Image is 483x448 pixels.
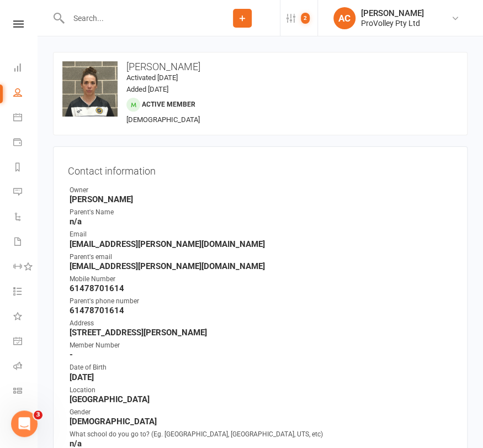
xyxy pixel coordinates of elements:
strong: 61478701614 [70,305,453,315]
div: Gender [70,407,453,418]
a: Roll call kiosk mode [13,355,38,380]
strong: [STREET_ADDRESS][PERSON_NAME] [70,328,453,338]
h3: [PERSON_NAME] [62,61,458,72]
div: What school do you go to? (Eg. [GEOGRAPHIC_DATA], [GEOGRAPHIC_DATA], UTS, etc) [70,429,453,440]
span: 3 [34,410,43,419]
div: Location [70,385,453,396]
a: Calendar [13,106,38,131]
input: Search... [65,10,205,26]
div: Parent's email [70,252,453,262]
a: Dashboard [13,56,38,81]
a: General attendance kiosk mode [13,330,38,355]
span: [DEMOGRAPHIC_DATA] [126,115,200,124]
div: [PERSON_NAME] [361,8,424,18]
div: AC [333,7,355,29]
strong: [DEMOGRAPHIC_DATA] [70,417,453,426]
strong: [DATE] [70,372,453,382]
div: Member Number [70,340,453,351]
a: People [13,81,38,106]
span: 2 [301,13,310,24]
div: Date of Birth [70,362,453,373]
div: ProVolley Pty Ltd [361,18,424,28]
div: Parent's phone number [70,296,453,307]
a: Class kiosk mode [13,380,38,404]
strong: [PERSON_NAME] [70,194,453,204]
iframe: Intercom live chat [11,410,38,437]
strong: 61478701614 [70,283,453,293]
strong: n/a [70,217,453,226]
a: Reports [13,156,38,181]
div: Mobile Number [70,274,453,284]
time: Added [DATE] [126,85,168,93]
span: Active member [142,101,195,108]
div: Email [70,229,453,240]
strong: [GEOGRAPHIC_DATA] [70,394,453,404]
strong: [EMAIL_ADDRESS][PERSON_NAME][DOMAIN_NAME] [70,239,453,249]
h3: Contact information [68,161,453,177]
time: Activated [DATE] [126,73,178,82]
strong: - [70,350,453,360]
a: Payments [13,131,38,156]
div: Parent's Name [70,207,453,218]
img: image1757504115.png [62,61,118,117]
strong: [EMAIL_ADDRESS][PERSON_NAME][DOMAIN_NAME] [70,261,453,271]
div: Owner [70,185,453,196]
a: What's New [13,305,38,330]
div: Address [70,318,453,329]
